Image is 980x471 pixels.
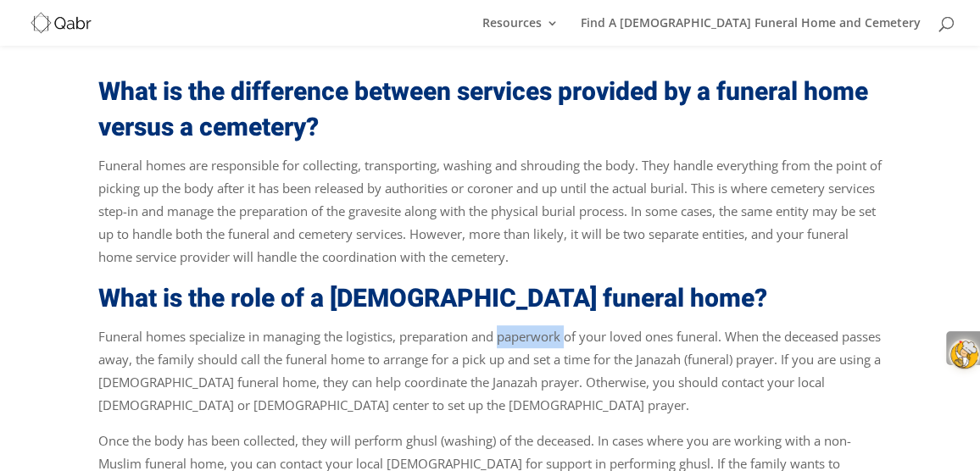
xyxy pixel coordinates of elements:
[98,75,883,154] h3: What is the difference between services provided by a funeral home versus a cemetery?
[98,154,883,281] p: Funeral homes are responsible for collecting, transporting, washing and shrouding the body. They ...
[98,325,883,429] p: Funeral homes specialize in managing the logistics, preparation and paperwork of your loved ones ...
[581,17,921,46] a: Find A [DEMOGRAPHIC_DATA] Funeral Home and Cemetery
[482,17,559,46] a: Resources
[98,281,883,325] h3: What is the role of a [DEMOGRAPHIC_DATA] funeral home?
[29,10,93,35] img: Qabr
